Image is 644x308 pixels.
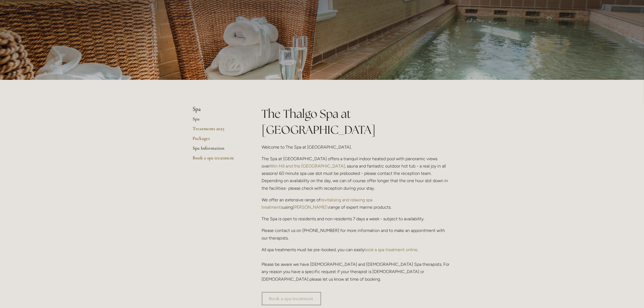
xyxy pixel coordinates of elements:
[293,205,329,210] a: [PERSON_NAME]'s
[193,106,245,113] li: Spa
[262,196,451,211] p: We offer an extensive range of using range of expert marine products.
[262,292,321,305] a: Book a spa treatment
[270,163,345,169] a: Win Hill and the [GEOGRAPHIC_DATA]
[262,143,451,151] p: Welcome to The Spa at [GEOGRAPHIC_DATA].
[262,215,451,222] p: The Spa is open to residents and non-residents 7 days a week - subject to availability.
[262,155,451,192] p: The Spa at [GEOGRAPHIC_DATA] offers a tranquil indoor heated pool with panoramic views over , sau...
[262,227,451,241] p: Please contact us on [PHONE_NUMBER] for more information and to make an appointment with our ther...
[193,116,245,126] a: Spa
[262,246,451,283] p: All spa treatments must be pre-booked, you can easily . Please be aware we have [DEMOGRAPHIC_DATA...
[365,247,418,252] a: book a spa treatment online
[193,126,245,135] a: Treatments 2025
[262,106,451,138] h1: The Thalgo Spa at [GEOGRAPHIC_DATA]
[193,145,245,155] a: Spa Information
[193,155,245,165] a: Book a spa treatment
[193,135,245,145] a: Packages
